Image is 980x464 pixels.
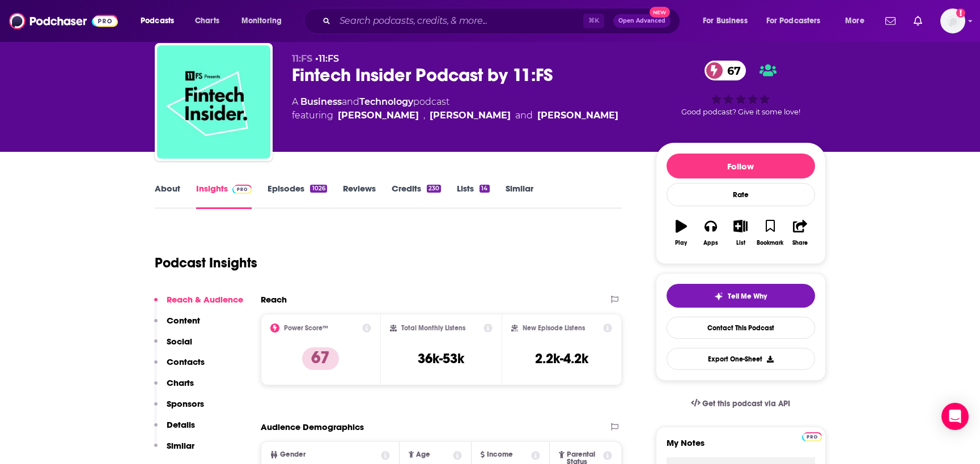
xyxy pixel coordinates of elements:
p: Charts [167,377,194,388]
p: Details [167,419,195,430]
button: Content [154,315,200,336]
input: Search podcasts, credits, & more... [335,12,583,30]
h2: Audience Demographics [261,422,364,432]
img: Podchaser Pro [232,185,252,194]
span: Podcasts [141,13,174,29]
span: Tell Me Why [728,292,767,301]
button: Play [667,212,696,253]
a: Business [300,96,342,107]
h3: 2.2k-4.2k [535,350,588,367]
img: tell me why sparkle [714,292,723,301]
div: Rate [667,183,815,206]
a: Jason Bates [430,109,511,122]
span: featuring [292,109,618,122]
span: and [515,109,533,122]
p: Contacts [167,356,205,367]
div: Bookmark [757,240,783,246]
div: Open Intercom Messenger [941,403,969,430]
span: Income [487,451,513,458]
button: Bookmark [756,212,785,253]
h2: Reach [261,294,287,305]
span: For Podcasters [766,13,821,29]
img: Podchaser - Follow, Share and Rate Podcasts [9,10,118,32]
a: Charts [188,12,226,30]
button: Show profile menu [940,8,965,33]
span: ⌘ K [583,14,604,28]
span: 67 [716,61,746,80]
a: InsightsPodchaser Pro [196,183,252,209]
div: Share [792,240,808,246]
label: My Notes [667,437,815,457]
div: 230 [427,185,441,193]
img: Fintech Insider Podcast by 11:FS [157,45,270,159]
span: New [650,7,670,18]
p: Sponsors [167,398,204,409]
img: Podchaser Pro [802,432,822,441]
button: open menu [837,12,879,30]
span: Get this podcast via API [702,399,790,408]
p: Social [167,336,192,347]
a: Show notifications dropdown [881,11,900,31]
a: Reviews [343,183,376,209]
button: Similar [154,440,194,461]
button: open menu [133,12,189,30]
a: Lists14 [457,183,489,209]
div: Apps [703,240,718,246]
a: Technology [359,96,413,107]
p: Reach & Audience [167,294,243,305]
p: 67 [302,347,339,370]
a: David Brear [338,109,419,122]
button: tell me why sparkleTell Me Why [667,284,815,308]
button: Export One-Sheet [667,348,815,370]
a: Show notifications dropdown [909,11,927,31]
span: Good podcast? Give it some love! [681,108,800,116]
a: 11:FS [319,53,339,64]
div: A podcast [292,95,618,122]
a: Contact This Podcast [667,317,815,339]
p: Content [167,315,200,326]
a: Get this podcast via API [682,390,800,418]
a: Credits230 [392,183,441,209]
button: Reach & Audience [154,294,243,315]
a: Similar [506,183,533,209]
button: open menu [759,12,837,30]
button: open menu [695,12,762,30]
span: , [423,109,425,122]
h2: Total Monthly Listens [401,324,465,332]
button: Follow [667,154,815,178]
span: Gender [280,451,306,458]
div: Play [675,240,687,246]
button: Sponsors [154,398,204,419]
h2: Power Score™ [284,324,328,332]
span: For Business [703,13,748,29]
button: Contacts [154,356,205,377]
a: Sarah Kocianski [537,109,618,122]
div: 1026 [310,185,326,193]
span: 11:FS [292,53,312,64]
button: Details [154,419,195,440]
a: Pro website [802,431,822,441]
svg: Add a profile image [956,8,965,18]
span: Logged in as cmand-c [940,8,965,33]
h3: 36k-53k [418,350,464,367]
div: 14 [480,185,489,193]
span: • [315,53,339,64]
button: Apps [696,212,726,253]
span: Age [416,451,430,458]
button: Charts [154,377,194,398]
h2: New Episode Listens [523,324,585,332]
button: Social [154,336,192,357]
button: open menu [234,12,296,30]
img: User Profile [940,8,965,33]
div: List [736,240,745,246]
button: Open AdvancedNew [613,14,671,28]
span: More [845,13,864,29]
a: 67 [705,61,746,80]
div: Search podcasts, credits, & more... [315,8,691,34]
button: Share [785,212,814,253]
span: Monitoring [241,13,282,29]
h1: Podcast Insights [155,254,257,271]
span: Charts [195,13,219,29]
